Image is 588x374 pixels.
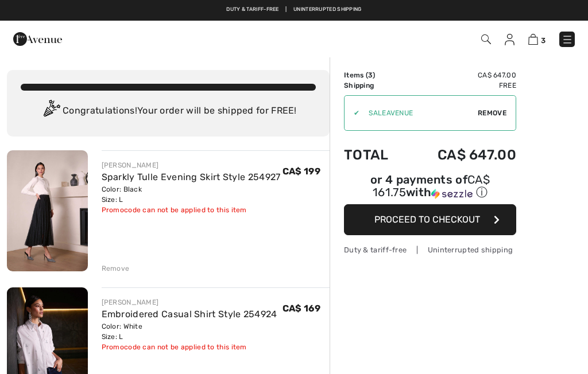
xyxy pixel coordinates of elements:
div: [PERSON_NAME] [102,297,277,307]
span: CA$ 169 [283,303,320,314]
td: CA$ 647.00 [406,135,516,174]
td: Free [406,80,516,91]
img: Congratulation2.svg [40,100,63,123]
td: Total [344,135,406,174]
div: Remove [102,263,130,274]
div: [PERSON_NAME] [102,160,281,170]
div: Color: Black Size: L [102,184,281,205]
span: Proceed to Checkout [374,214,480,225]
span: 3 [368,71,373,79]
div: Color: White Size: L [102,321,277,342]
input: Promo code [359,96,478,130]
div: or 4 payments of with [344,174,516,200]
a: 1ère Avenue [13,33,62,44]
td: Shipping [344,80,406,91]
a: Sparkly Tulle Evening Skirt Style 254927 [102,172,281,182]
img: Search [481,34,491,44]
td: Items ( ) [344,70,406,80]
div: Promocode can not be applied to this item [102,342,277,352]
span: Remove [478,108,506,118]
span: CA$ 199 [283,166,320,177]
button: Proceed to Checkout [344,204,516,235]
div: or 4 payments ofCA$ 161.75withSezzle Click to learn more about Sezzle [344,174,516,204]
div: Duty & tariff-free | Uninterrupted shipping [344,244,516,255]
img: Shopping Bag [528,34,538,45]
img: Menu [562,34,573,45]
img: Sparkly Tulle Evening Skirt Style 254927 [7,150,88,271]
a: 3 [528,32,546,46]
img: My Info [505,34,514,45]
a: Embroidered Casual Shirt Style 254924 [102,309,277,320]
div: Congratulations! Your order will be shipped for FREE! [21,100,316,123]
img: Sezzle [431,189,473,199]
span: CA$ 161.75 [373,173,490,199]
div: ✔ [345,108,359,118]
div: Promocode can not be applied to this item [102,205,281,215]
img: 1ère Avenue [13,28,62,50]
span: 3 [541,36,546,45]
td: CA$ 647.00 [406,70,516,80]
